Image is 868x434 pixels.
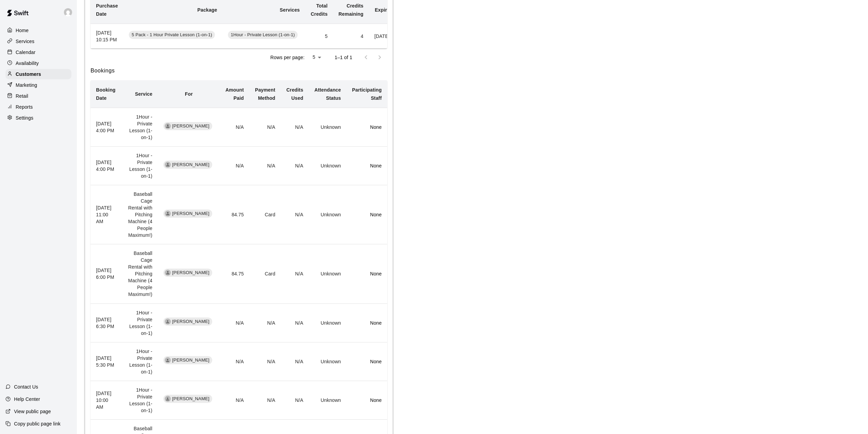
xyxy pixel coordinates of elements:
td: 1Hour - Private Lesson (1-on-1) [121,108,158,147]
a: Customers [5,69,71,79]
a: Availability [5,58,71,68]
div: Jason Ko [165,162,171,168]
td: N/A [281,244,309,303]
th: [DATE] 11:00 AM [91,185,121,244]
div: Joe Florio [63,5,77,19]
p: View public page [14,408,51,415]
td: 5 [305,24,333,49]
th: [DATE] 4:00 PM [91,108,121,147]
td: N/A [281,108,309,147]
b: For [185,91,193,97]
td: 1Hour - Private Lesson (1-on-1) [121,381,158,419]
p: Retail [16,93,28,99]
div: Jayden Ko [165,270,171,276]
span: [PERSON_NAME] [169,318,212,325]
a: Reports [5,102,71,112]
p: Contact Us [14,383,38,390]
div: Jason Ko [165,123,171,129]
div: Jason Ko [165,357,171,363]
td: N/A [249,147,281,185]
p: None [352,162,382,169]
td: Unknown [309,108,346,147]
div: 5 [307,52,324,62]
p: Rows per page: [270,54,304,61]
b: Expiry [375,7,390,13]
b: Booking Date [96,87,116,101]
span: 5 Pack - 1 Hour Private Lesson (1-on-1) [129,32,215,38]
td: 1Hour - Private Lesson (1-on-1) [121,147,158,185]
th: [DATE] 6:30 PM [91,303,121,342]
td: [DATE] [369,24,395,49]
span: [PERSON_NAME] [169,211,212,217]
td: 84.75 [220,244,249,303]
td: N/A [249,108,281,147]
b: Payment Method [255,87,275,101]
td: Unknown [309,147,346,185]
p: Help Center [14,396,40,403]
td: N/A [281,381,309,419]
p: None [352,397,382,404]
td: Unknown [309,185,346,244]
td: N/A [281,147,309,185]
td: 4 [333,24,369,49]
td: 1Hour - Private Lesson (1-on-1) [121,342,158,381]
a: Calendar [5,47,71,57]
span: [PERSON_NAME] [169,162,212,168]
th: [DATE] 4:00 PM [91,147,121,185]
a: Marketing [5,80,71,90]
a: Home [5,25,71,36]
b: Credits Used [286,87,303,101]
span: [PERSON_NAME] [169,270,212,276]
a: Services [5,36,71,46]
span: 1Hour - Private Lesson (1-on-1) [228,32,297,38]
p: None [352,270,382,277]
b: Service [135,91,152,97]
th: [DATE] 10:15 PM [91,24,123,49]
td: N/A [249,303,281,342]
td: N/A [220,342,249,381]
td: N/A [281,342,309,381]
td: 1Hour - Private Lesson (1-on-1) [121,303,158,342]
td: Baseball Cage Rental with Pitching Machine (4 People Maximum!) [121,244,158,303]
td: 84.75 [220,185,249,244]
td: Card [249,185,281,244]
td: Unknown [309,381,346,419]
p: Calendar [16,49,36,56]
a: Settings [5,113,71,123]
td: Unknown [309,244,346,303]
img: Joe Florio [64,8,72,16]
p: Customers [16,71,41,78]
p: None [352,320,382,326]
td: N/A [220,303,249,342]
span: [PERSON_NAME] [169,357,212,364]
b: Purchase Date [96,3,118,17]
p: None [352,211,382,218]
p: Availability [16,60,39,67]
b: Package [197,7,217,13]
td: N/A [281,303,309,342]
td: Baseball Cage Rental with Pitching Machine (4 People Maximum!) [121,185,158,244]
td: N/A [220,108,249,147]
b: Participating Staff [352,87,382,101]
td: Card [249,244,281,303]
a: Retail [5,91,71,101]
p: Copy public page link [14,420,60,427]
h6: Bookings [91,66,387,75]
a: 5 Pack - 1 Hour Private Lesson (1-on-1) [129,33,217,38]
p: Marketing [16,82,37,89]
td: N/A [249,342,281,381]
p: None [352,124,382,131]
td: N/A [220,381,249,419]
th: [DATE] 5:30 PM [91,342,121,381]
b: Services [280,7,300,13]
span: [PERSON_NAME] [169,123,212,130]
p: Settings [16,114,33,121]
p: 1–1 of 1 [335,54,352,61]
td: Unknown [309,342,346,381]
